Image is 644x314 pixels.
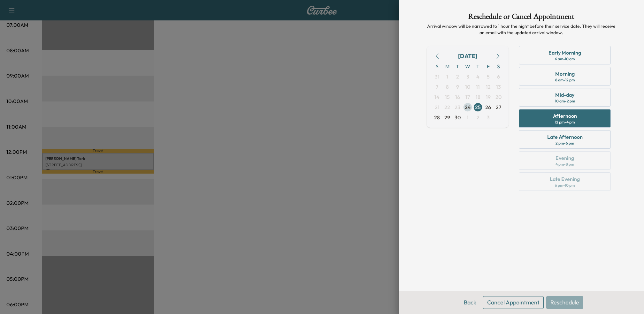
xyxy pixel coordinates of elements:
span: 13 [496,83,501,91]
span: F [483,61,493,71]
span: 27 [496,103,501,111]
span: 21 [435,103,440,111]
h1: Reschedule or Cancel Appointment [427,13,616,23]
div: Afternoon [553,112,577,120]
span: 23 [455,103,460,111]
span: 29 [444,114,450,121]
span: 30 [455,114,461,121]
span: 22 [444,103,450,111]
span: 16 [455,93,460,101]
span: M [442,61,452,71]
div: Early Morning [548,49,581,56]
span: 2 [477,114,479,121]
span: 4 [476,73,479,80]
span: 8 [446,83,449,91]
span: 15 [445,93,450,101]
span: 19 [486,93,491,101]
span: 5 [487,73,490,80]
div: 2 pm - 6 pm [556,141,574,146]
span: S [432,61,442,71]
span: 2 [456,73,459,80]
span: W [463,61,473,71]
span: 25 [475,103,481,111]
span: 9 [456,83,459,91]
span: 24 [465,103,471,111]
div: 10 am - 2 pm [555,99,575,104]
span: T [452,61,463,71]
div: 6 am - 10 am [555,56,575,62]
button: Cancel Appointment [483,296,544,309]
span: S [493,61,503,71]
div: Morning [555,70,575,78]
div: Mid-day [555,91,574,99]
span: 20 [495,93,502,101]
div: Late Afternoon [547,133,583,141]
span: 14 [434,93,440,101]
div: 8 am - 12 pm [555,78,575,83]
span: 28 [434,114,440,121]
div: [DATE] [458,52,477,61]
span: T [473,61,483,71]
span: 18 [476,93,480,101]
span: 1 [446,73,448,80]
span: 3 [466,73,469,80]
span: 31 [435,73,440,80]
button: Back [460,296,480,309]
span: 11 [476,83,480,91]
span: 7 [436,83,438,91]
span: 3 [487,114,490,121]
p: Arrival window will be narrowed to 1 hour the night before their service date. They will receive ... [427,23,616,36]
span: 1 [467,114,469,121]
span: 26 [485,103,491,111]
span: 10 [465,83,470,91]
span: 12 [486,83,491,91]
span: 6 [497,73,500,80]
div: 12 pm - 4 pm [555,120,575,125]
span: 17 [465,93,470,101]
